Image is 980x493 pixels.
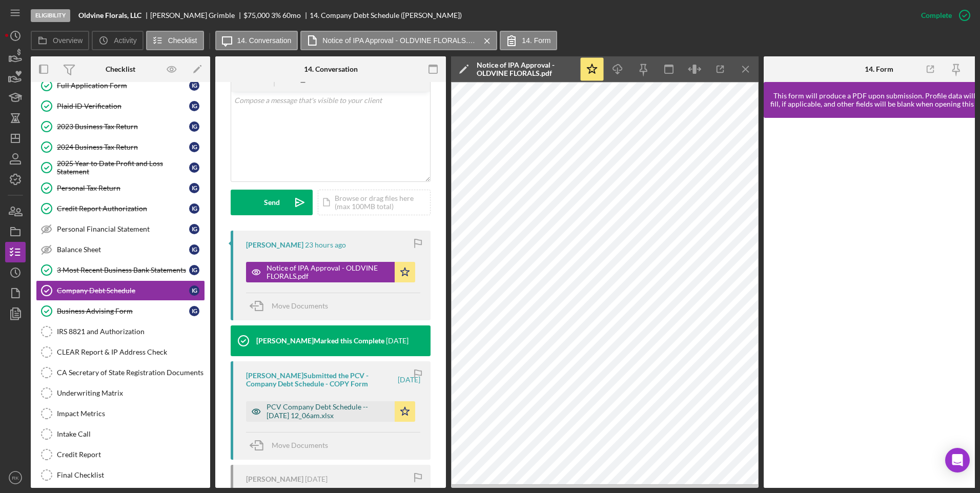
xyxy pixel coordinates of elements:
button: Send [231,190,313,215]
a: CLEAR Report & IP Address Check [36,342,205,362]
label: Notice of IPA Approval - OLDVINE FLORALS.pdf [322,36,476,45]
a: Underwriting Matrix [36,383,205,403]
time: 2025-10-14 17:27 [305,241,346,249]
div: Send [264,190,280,215]
div: Complete [921,5,952,26]
div: I G [189,101,199,111]
a: Intake Call [36,424,205,444]
div: Credit Report Authorization [57,204,189,213]
label: Checklist [168,36,197,45]
div: Notice of IPA Approval - OLDVINE FLORALS.pdf [477,61,574,77]
div: 2025 Year to Date Profit and Loss Statement [57,159,189,176]
div: CA Secretary of State Registration Documents [57,368,205,377]
div: Personal Financial Statement [57,225,189,233]
a: Plaid ID VerificationIG [36,96,205,116]
a: Credit Report [36,444,205,465]
div: I G [189,162,199,173]
div: I G [189,265,199,275]
button: Activity [92,31,143,50]
time: 2025-09-11 18:44 [305,475,328,483]
div: 2023 Business Tax Return [57,122,189,131]
div: 14. Form [865,65,893,73]
div: Final Checklist [57,471,205,479]
b: Oldvine Florals, LLC [78,11,141,19]
div: Underwriting Matrix [57,389,205,397]
a: 2024 Business Tax ReturnIG [36,137,205,157]
div: I G [189,224,199,234]
div: I G [189,306,199,316]
div: Full Application Form [57,81,189,90]
div: Balance Sheet [57,245,189,254]
button: PCV Company Debt Schedule -- [DATE] 12_06am.xlsx [246,401,415,422]
a: Personal Financial StatementIG [36,219,205,239]
div: PCV Company Debt Schedule -- [DATE] 12_06am.xlsx [267,403,390,419]
div: Open Intercom Messenger [945,448,970,473]
a: 2025 Year to Date Profit and Loss StatementIG [36,157,205,178]
div: 14. Company Debt Schedule ([PERSON_NAME]) [310,11,462,19]
div: Intake Call [57,430,205,438]
span: $75,000 [243,11,270,19]
div: CLEAR Report & IP Address Check [57,348,205,356]
button: Checklist [146,31,204,50]
text: RK [12,475,19,481]
div: 60 mo [282,11,301,19]
time: 2025-10-01 04:06 [398,376,420,384]
div: I G [189,142,199,152]
button: RK [5,467,26,488]
a: Full Application FormIG [36,75,205,96]
a: IRS 8821 and Authorization [36,321,205,342]
div: Credit Report [57,450,205,459]
a: Business Advising FormIG [36,301,205,321]
label: Overview [53,36,83,45]
a: Impact Metrics [36,403,205,424]
div: Plaid ID Verification [57,102,189,110]
div: Impact Metrics [57,409,205,418]
div: Eligibility [31,9,70,22]
button: 14. Conversation [215,31,298,50]
label: 14. Form [522,36,550,45]
div: I G [189,121,199,132]
div: 3 Most Recent Business Bank Statements [57,266,189,274]
button: 14. Form [500,31,557,50]
a: Company Debt ScheduleIG [36,280,205,301]
div: [PERSON_NAME] Submitted the PCV - Company Debt Schedule - COPY Form [246,372,396,388]
div: I G [189,80,199,91]
div: 14. Conversation [304,65,358,73]
button: Move Documents [246,293,338,319]
div: 2024 Business Tax Return [57,143,189,151]
div: 3 % [271,11,281,19]
div: Company Debt Schedule [57,286,189,295]
div: [PERSON_NAME] Marked this Complete [256,337,384,345]
div: I G [189,183,199,193]
a: Personal Tax ReturnIG [36,178,205,198]
button: Move Documents [246,433,338,458]
div: IRS 8821 and Authorization [57,327,205,336]
a: 2023 Business Tax ReturnIG [36,116,205,137]
div: I G [189,203,199,214]
div: Notice of IPA Approval - OLDVINE FLORALS.pdf [267,264,390,280]
div: [PERSON_NAME] Grimble [150,11,243,19]
button: Notice of IPA Approval - OLDVINE FLORALS.pdf [300,31,497,50]
div: Personal Tax Return [57,184,189,192]
a: Credit Report AuthorizationIG [36,198,205,219]
div: I G [189,244,199,255]
a: Balance SheetIG [36,239,205,260]
a: 3 Most Recent Business Bank StatementsIG [36,260,205,280]
a: CA Secretary of State Registration Documents [36,362,205,383]
div: Checklist [106,65,135,73]
span: Move Documents [272,441,328,449]
button: Notice of IPA Approval - OLDVINE FLORALS.pdf [246,262,415,282]
a: Final Checklist [36,465,205,485]
div: Business Advising Form [57,307,189,315]
span: Move Documents [272,301,328,310]
div: I G [189,285,199,296]
button: Complete [911,5,975,26]
label: 14. Conversation [237,36,292,45]
label: Activity [114,36,136,45]
time: 2025-10-01 16:44 [386,337,409,345]
button: Overview [31,31,89,50]
div: [PERSON_NAME] [246,475,303,483]
div: [PERSON_NAME] [246,241,303,249]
